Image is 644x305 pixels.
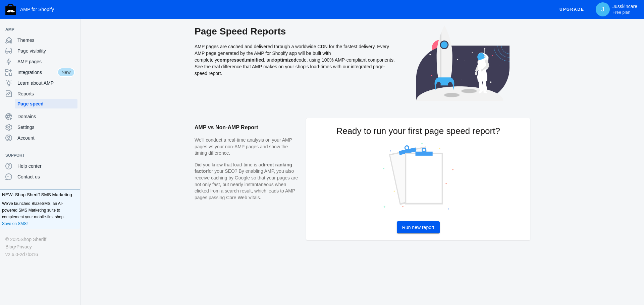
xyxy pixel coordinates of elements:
span: Settings [17,124,75,131]
a: Page visibility [3,46,77,56]
strong: compressed [217,57,245,63]
a: Contact us [3,171,77,182]
div: v2.6.0-2d7b316 [5,251,75,258]
a: Themes [3,35,77,46]
span: AMP for Shopify [20,7,54,12]
a: Domains [3,111,77,122]
div: AMP pages are cached and delivered through a worldwide CDN for the fastest delivery. Every AMP pa... [195,25,396,107]
a: AMP pages [3,56,77,67]
span: Themes [17,37,75,44]
a: Learn about AMP [3,78,77,88]
span: Integrations [17,69,57,76]
div: © 2025 [5,236,75,243]
span: AMP pages [17,58,75,65]
span: Help center [17,163,75,169]
button: Add a sales channel [68,154,79,157]
span: New [57,68,75,77]
strong: optimized [274,57,296,63]
span: Page speed [17,100,75,107]
a: Save on SMS! [2,220,28,227]
a: Account [3,133,77,143]
a: Blog [5,243,15,250]
iframe: Drift Widget Chat Controller [610,272,636,297]
p: We'll conduct a real-time analysis on your AMP pages vs your non-AMP pages and show the timing di... [195,137,300,157]
span: AMP [5,26,68,33]
a: Settings [3,122,77,133]
button: Run new report [397,221,440,233]
p: Jusskincare [612,4,637,15]
a: Page speed [15,99,77,108]
button: Upgrade [554,3,590,16]
strong: minified [246,57,264,63]
span: Learn about AMP [17,80,75,86]
span: Domains [17,113,75,120]
h2: Page Speed Reports [195,25,396,37]
span: Reports [17,90,75,97]
a: Reports [3,88,77,99]
a: Privacy [16,243,32,250]
h2: Ready to run your first page speed report? [313,125,523,137]
a: IntegrationsNew [3,67,77,78]
div: • [5,243,75,250]
span: J [599,6,606,13]
span: Support [5,152,68,159]
span: Account [17,135,75,141]
a: Shop Sheriff [20,236,46,243]
img: Shop Sheriff Logo [5,4,16,15]
span: Upgrade [559,3,584,15]
span: Page visibility [17,48,75,54]
p: Did you know that load-time is a for your SEO? By enabling AMP, you also receive caching by Googl... [195,162,300,201]
h2: AMP vs Non-AMP Report [195,118,300,137]
span: Free plan [612,10,630,15]
span: Contact us [17,173,75,180]
button: Add a sales channel [68,28,79,31]
span: Run new report [402,225,434,230]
